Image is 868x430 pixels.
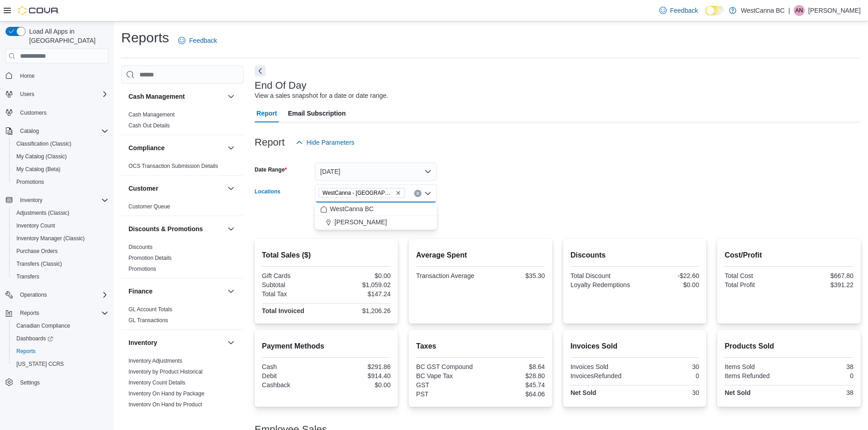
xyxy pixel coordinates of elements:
[334,218,387,227] span: [PERSON_NAME]
[395,190,401,196] button: Remove WestCanna - Broadway from selection in this group
[483,390,545,398] div: $64.06
[13,333,56,344] a: Dashboards
[13,246,108,257] span: Purchase Orders
[128,143,164,152] h3: Compliance
[16,377,108,388] span: Settings
[13,246,62,257] a: Purchase Orders
[13,271,108,282] span: Transfers
[128,111,175,118] a: Cash Management
[9,358,112,370] button: [US_STATE] CCRS
[741,5,785,16] p: WestCanna BC
[9,332,112,345] a: Dashboards
[255,137,285,148] h3: Report
[16,71,38,81] a: Home
[315,202,437,216] button: WestCanna BC
[416,272,478,279] div: Transaction Average
[16,260,62,268] span: Transfers (Classic)
[262,272,324,279] div: Gift Cards
[724,341,853,352] h2: Products Sold
[262,381,324,389] div: Cashback
[128,92,185,101] h3: Cash Management
[637,372,699,379] div: 0
[13,333,108,344] span: Dashboards
[328,290,390,298] div: $147.24
[570,372,633,379] div: InvoicesRefunded
[2,88,112,101] button: Users
[128,162,218,170] span: OCS Transaction Submission Details
[128,122,170,129] a: Cash Out Details
[9,345,112,358] button: Reports
[705,6,724,15] input: Dark Mode
[128,203,170,210] span: Customer Queue
[315,216,437,229] button: [PERSON_NAME]
[20,291,47,298] span: Operations
[2,125,112,137] button: Catalog
[637,272,699,279] div: -$22.60
[13,138,108,149] span: Classification (Classic)
[9,163,112,176] button: My Catalog (Beta)
[128,338,224,347] button: Inventory
[16,248,58,255] span: Purchase Orders
[724,372,787,379] div: Items Refunded
[13,233,108,244] span: Inventory Manager (Classic)
[16,140,72,147] span: Classification (Classic)
[128,224,203,233] h3: Discounts & Promotions
[670,6,698,15] span: Feedback
[20,197,42,204] span: Inventory
[121,304,244,329] div: Finance
[13,164,64,175] a: My Catalog (Beta)
[330,204,374,213] span: WestCanna BC
[128,266,156,272] a: Promotions
[13,320,74,331] a: Canadian Compliance
[788,5,790,16] p: |
[808,5,861,16] p: [PERSON_NAME]
[121,201,244,216] div: Customer
[328,272,390,279] div: $0.00
[16,335,53,342] span: Dashboards
[796,5,803,16] span: AN
[13,151,71,162] a: My Catalog (Classic)
[128,184,158,193] h3: Customer
[315,162,437,181] button: [DATE]
[2,69,112,82] button: Home
[13,258,66,269] a: Transfers (Classic)
[13,320,108,331] span: Canadian Compliance
[328,372,390,379] div: $914.40
[16,289,51,300] button: Operations
[128,184,224,193] button: Customer
[16,348,36,355] span: Reports
[16,126,108,137] span: Catalog
[262,363,324,370] div: Cash
[791,363,853,370] div: 38
[16,126,42,137] button: Catalog
[2,307,112,319] button: Reports
[121,29,169,47] h1: Reports
[414,190,421,197] button: Clear input
[128,369,203,375] a: Inventory by Product Historical
[20,127,39,135] span: Catalog
[13,151,108,162] span: My Catalog (Classic)
[9,270,112,283] button: Transfers
[121,161,244,175] div: Compliance
[16,178,44,186] span: Promotions
[483,372,545,379] div: $28.80
[20,309,39,317] span: Reports
[13,177,48,187] a: Promotions
[175,31,221,50] a: Feedback
[128,163,218,169] a: OCS Transaction Submission Details
[9,232,112,245] button: Inventory Manager (Classic)
[16,89,108,100] span: Users
[128,254,172,262] span: Promotion Details
[128,287,153,296] h3: Finance
[13,138,75,149] a: Classification (Classic)
[9,258,112,270] button: Transfers (Classic)
[637,389,699,396] div: 30
[791,372,853,379] div: 0
[724,250,853,261] h2: Cost/Profit
[16,273,39,280] span: Transfers
[18,6,59,15] img: Cova
[637,363,699,370] div: 30
[791,389,853,396] div: 38
[226,223,236,234] button: Discounts & Promotions
[328,363,390,370] div: $291.86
